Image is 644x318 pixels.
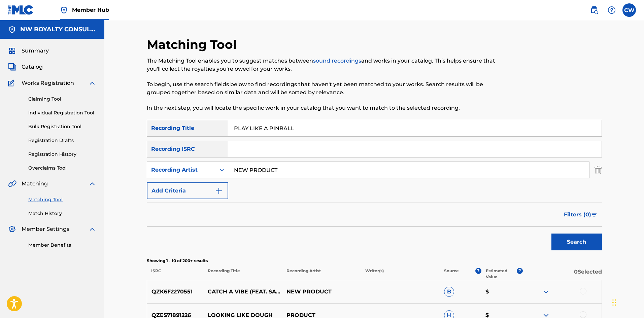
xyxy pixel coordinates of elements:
h2: Matching Tool [147,37,240,52]
p: The Matching Tool enables you to suggest matches between and works in your catalog. This helps en... [147,57,497,73]
img: Top Rightsholder [60,6,68,14]
img: Member Settings [8,225,16,233]
a: Bulk Registration Tool [28,123,96,130]
form: Search Form [147,120,602,254]
p: $ [481,288,523,296]
p: In the next step, you will locate the specific work in your catalog that you want to match to the... [147,104,497,112]
p: QZK6F2270551 [147,288,204,296]
a: Individual Registration Tool [28,109,96,116]
a: Claiming Tool [28,96,96,103]
span: B [444,287,454,297]
img: Matching [8,180,16,188]
img: expand [88,180,96,188]
img: expand [88,79,96,87]
a: Public Search [587,3,601,17]
p: Showing 1 - 10 of 200+ results [147,258,602,264]
a: Registration Drafts [28,137,96,144]
img: expand [88,225,96,233]
img: filter [591,213,597,217]
img: Works Registration [8,79,17,87]
img: Catalog [8,63,16,71]
div: Drag [612,292,616,313]
a: Match History [28,210,96,217]
p: Recording Artist [282,268,361,280]
iframe: Chat Widget [610,286,644,318]
img: search [590,6,598,14]
img: Accounts [8,26,16,34]
p: CATCH A VIBE (FEAT. SABBY) [203,288,282,296]
p: Writer(s) [361,268,440,280]
span: Summary [22,47,49,55]
a: Matching Tool [28,196,96,203]
button: Add Criteria [147,182,228,199]
img: Delete Criterion [595,162,602,178]
p: Source [444,268,459,280]
a: Registration History [28,151,96,158]
img: 9d2ae6d4665cec9f34b9.svg [215,187,223,195]
a: Overclaims Tool [28,165,96,172]
button: Search [551,234,602,250]
p: NEW PRODUCT [282,288,361,296]
p: ISRC [147,268,203,280]
iframe: Resource Center [625,211,644,265]
div: User Menu [622,3,636,17]
a: CatalogCatalog [8,63,43,71]
a: sound recordings [313,58,361,64]
span: ? [517,268,523,274]
img: MLC Logo [8,5,34,15]
div: Recording Artist [151,166,212,174]
span: Filters ( 0 ) [564,211,591,219]
a: Member Benefits [28,242,96,249]
p: Estimated Value [486,268,517,280]
img: Summary [8,47,16,55]
div: Help [605,3,618,17]
span: Member Settings [22,225,69,233]
button: Filters (0) [560,206,602,223]
a: SummarySummary [8,47,49,55]
span: ? [475,268,481,274]
span: Member Hub [72,6,109,14]
p: 0 Selected [523,268,602,280]
span: Works Registration [22,79,74,87]
img: help [608,6,616,14]
img: expand [542,288,550,296]
h5: NW ROYALTY CONSULTING, LLC. [20,26,96,33]
span: Matching [22,180,48,188]
p: To begin, use the search fields below to find recordings that haven't yet been matched to your wo... [147,80,497,97]
p: Recording Title [203,268,282,280]
span: Catalog [22,63,43,71]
